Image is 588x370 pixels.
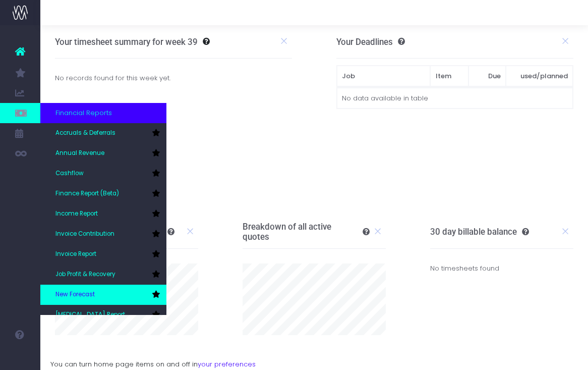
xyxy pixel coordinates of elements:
[430,249,574,288] div: No timesheets found
[55,209,98,219] span: Income Report
[47,73,300,83] div: No records found for this week yet.
[55,129,115,138] span: Accruals & Deferrals
[55,169,84,178] span: Cashflow
[198,359,256,369] a: your preferences
[55,250,96,259] span: Invoice Report
[40,123,166,143] a: Accruals & Deferrals
[468,66,506,87] th: Due: activate to sort column ascending
[40,244,166,265] a: Invoice Report
[337,66,430,87] th: Job: activate to sort column ascending
[430,227,529,237] h3: 30 day billable balance
[40,305,166,325] a: [MEDICAL_DATA] Report
[40,285,166,305] a: New Forecast
[40,164,166,184] a: Cashflow
[40,265,166,285] a: Job Profit & Recovery
[55,108,112,118] span: Financial Reports
[55,290,95,299] span: New Forecast
[55,230,114,239] span: Invoice Contribution
[336,37,405,47] h3: Your Deadlines
[40,184,166,204] a: Finance Report (Beta)
[40,349,588,369] div: You can turn home page items on and off in
[506,66,573,87] th: used/planned: activate to sort column ascending
[55,37,198,47] h3: Your timesheet summary for week 39
[13,350,28,365] img: images/default_profile_image.png
[55,310,125,320] span: [MEDICAL_DATA] Report
[337,88,573,109] td: No data available in table
[40,143,166,164] a: Annual Revenue
[55,189,119,198] span: Finance Report (Beta)
[430,66,468,87] th: Item: activate to sort column ascending
[55,270,115,279] span: Job Profit & Recovery
[40,204,166,224] a: Income Report
[243,222,370,242] h3: Breakdown of all active quotes
[55,149,104,158] span: Annual Revenue
[40,224,166,244] a: Invoice Contribution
